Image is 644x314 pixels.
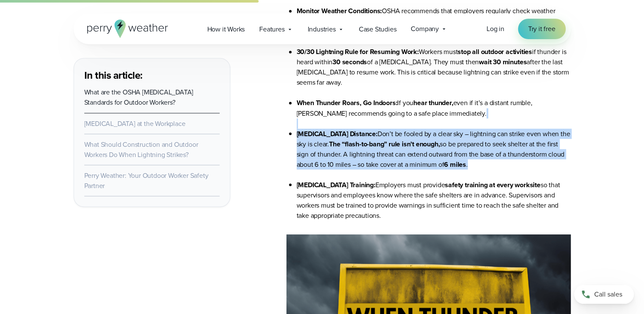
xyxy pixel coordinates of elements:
[444,159,466,169] strong: 6 miles
[297,98,571,128] li: If you even if it’s a distant rumble, [PERSON_NAME] recommends going to a safe place immediately.
[297,98,398,108] strong: When Thunder Roars, Go Indoors:
[200,20,252,38] a: How it Works
[84,118,186,128] a: [MEDICAL_DATA] at the Workplace
[297,6,571,47] li: OSHA recommends that employers regularly check weather reports and forecasts to stay ahead of dan...
[297,47,419,57] strong: 30/30 Lightning Rule for Resuming Work:
[458,47,532,57] strong: stop all outdoor activities
[84,170,209,190] a: Perry Weather: Your Outdoor Worker Safety Partner
[84,139,198,159] a: What Should Construction and Outdoor Workers Do When Lightning Strikes?
[84,87,194,107] a: What are the OSHA [MEDICAL_DATA] Standards for Outdoor Workers?
[594,289,622,300] span: Call sales
[329,139,440,148] strong: The “flash-to-bang” rule isn’t enough,
[297,6,382,16] strong: Monitor Weather Conditions:
[445,180,540,189] strong: safety training at every worksite
[528,24,555,34] span: Try it free
[479,57,527,67] strong: wait 30 minutes
[297,180,571,220] li: Employers must provide so that supervisors and employees know where the safe shelters are in adva...
[518,19,566,39] a: Try it free
[259,24,284,34] span: Features
[413,98,453,108] strong: hear thunder,
[297,180,375,189] strong: [MEDICAL_DATA] Training:
[359,24,397,34] span: Case Studies
[411,24,439,34] span: Company
[297,128,571,180] li: Don’t be fooled by a clear sky – lightning can strike even when the sky is clear. so be prepared ...
[574,285,634,304] a: Call sales
[332,57,367,67] strong: 30 seconds
[297,128,378,138] strong: [MEDICAL_DATA] Distance:
[487,24,504,34] a: Log in
[487,24,504,34] span: Log in
[308,24,336,34] span: Industries
[84,69,220,82] h3: In this article:
[207,24,245,34] span: How it Works
[297,47,571,98] li: Workers must if thunder is heard within of a [MEDICAL_DATA]. They must then after the last [MEDIC...
[352,20,404,38] a: Case Studies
